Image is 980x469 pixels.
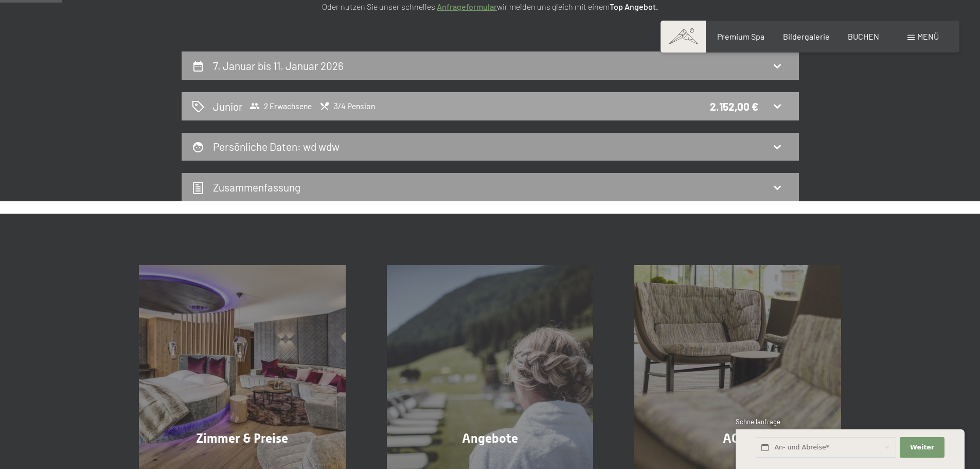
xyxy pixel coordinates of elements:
[783,31,830,41] a: Bildergalerie
[610,2,658,11] strong: Top Angebot.
[319,101,375,111] span: 3/4 Pension
[213,59,344,72] h2: 7. Januar bis 11. Januar 2026
[917,31,939,41] span: Menü
[848,31,879,41] a: BUCHEN
[910,443,934,452] span: Weiter
[213,140,340,153] h2: Persönliche Daten : wd wdw
[250,101,312,111] span: 2 Erwachsene
[213,181,300,194] h2: Zusammen­fassung
[213,99,243,114] h2: Junior
[437,2,497,11] a: Anfrageformular
[723,431,753,446] span: AGBs
[900,437,944,458] button: Weiter
[462,431,518,446] span: Angebote
[196,431,288,446] span: Zimmer & Preise
[736,418,780,426] span: Schnellanfrage
[717,31,764,41] a: Premium Spa
[710,99,758,114] div: 2.152,00 €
